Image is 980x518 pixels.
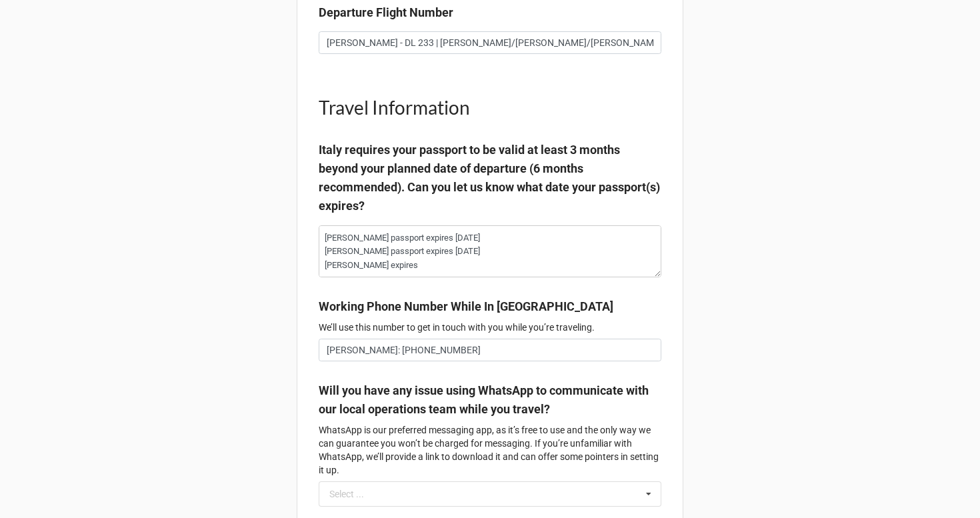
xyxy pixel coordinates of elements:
label: Will you have any issue using WhatsApp to communicate with our local operations team while you tr... [319,381,661,419]
label: Italy requires your passport to be valid at least 3 months beyond your planned date of departure ... [319,141,661,216]
label: Working Phone Number While In [GEOGRAPHIC_DATA] [319,297,613,316]
h1: Travel Information [319,95,661,119]
textarea: [PERSON_NAME] passport expires [DATE] [PERSON_NAME] passport expires [DATE] [PERSON_NAME] expires [319,225,661,277]
p: WhatsApp is our preferred messaging app, as it’s free to use and the only way we can guarantee yo... [319,423,661,477]
label: Departure Flight Number [319,3,453,22]
div: Select ... [329,489,364,499]
p: We’ll use this number to get in touch with you while you’re traveling. [319,321,661,334]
